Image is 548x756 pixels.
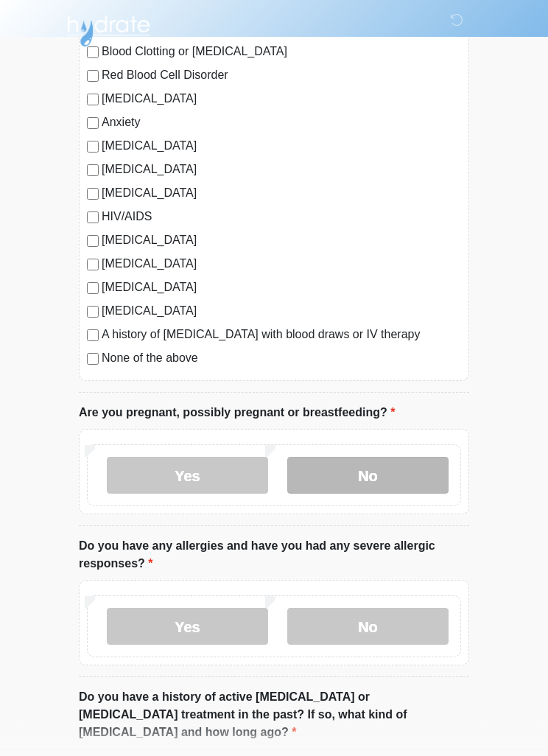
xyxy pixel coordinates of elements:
label: [MEDICAL_DATA] [102,161,461,179]
input: [MEDICAL_DATA] [87,165,99,177]
input: A history of [MEDICAL_DATA] with blood draws or IV therapy [87,330,99,342]
label: Red Blood Cell Disorder [102,67,461,85]
label: Do you have any allergies and have you had any severe allergic responses? [79,538,469,573]
label: Do you have a history of active [MEDICAL_DATA] or [MEDICAL_DATA] treatment in the past? If so, wh... [79,689,469,742]
label: No [287,458,449,494]
label: [MEDICAL_DATA] [102,138,461,155]
input: None of the above [87,354,99,365]
input: [MEDICAL_DATA] [87,94,99,106]
input: [MEDICAL_DATA] [87,307,99,318]
input: [MEDICAL_DATA] [87,141,99,153]
input: [MEDICAL_DATA] [87,283,99,295]
label: [MEDICAL_DATA] [102,232,461,250]
input: Red Blood Cell Disorder [87,71,99,83]
input: [MEDICAL_DATA] [87,189,99,200]
label: Yes [107,458,268,494]
label: No [287,609,449,645]
label: HIV/AIDS [102,209,461,226]
input: [MEDICAL_DATA] [87,236,99,248]
input: HIV/AIDS [87,212,99,224]
label: [MEDICAL_DATA] [102,303,461,321]
input: Anxiety [87,118,99,130]
label: [MEDICAL_DATA] [102,91,461,108]
label: [MEDICAL_DATA] [102,256,461,273]
label: Are you pregnant, possibly pregnant or breastfeeding? [79,405,395,422]
input: [MEDICAL_DATA] [87,259,99,271]
label: Anxiety [102,114,461,132]
label: A history of [MEDICAL_DATA] with blood draws or IV therapy [102,326,461,344]
img: Hydrate IV Bar - Scottsdale Logo [64,11,152,48]
label: None of the above [102,350,461,368]
label: [MEDICAL_DATA] [102,185,461,203]
label: Yes [107,609,268,645]
label: [MEDICAL_DATA] [102,279,461,297]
